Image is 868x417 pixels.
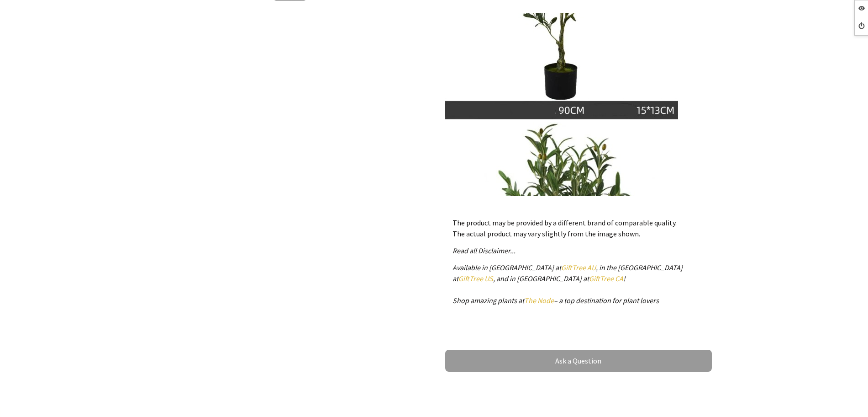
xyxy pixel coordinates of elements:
[452,246,516,255] a: Read all Disclaimer...
[452,263,683,305] em: Available in [GEOGRAPHIC_DATA] at , in the [GEOGRAPHIC_DATA] at , and in [GEOGRAPHIC_DATA] at ! S...
[524,296,554,305] a: The Node
[445,13,712,196] div: DescriptionMaterialClothProduct AttributesOrdinary, OversizePackage Size700*180*180(mm); 1250*200...
[561,263,596,272] a: GiftTree AU
[445,350,712,372] a: Ask a Question
[458,274,493,283] a: GiftTree US
[452,217,705,239] p: The product may be provided by a different brand of comparable quality. The actual product may va...
[589,274,623,283] a: GiftTree CA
